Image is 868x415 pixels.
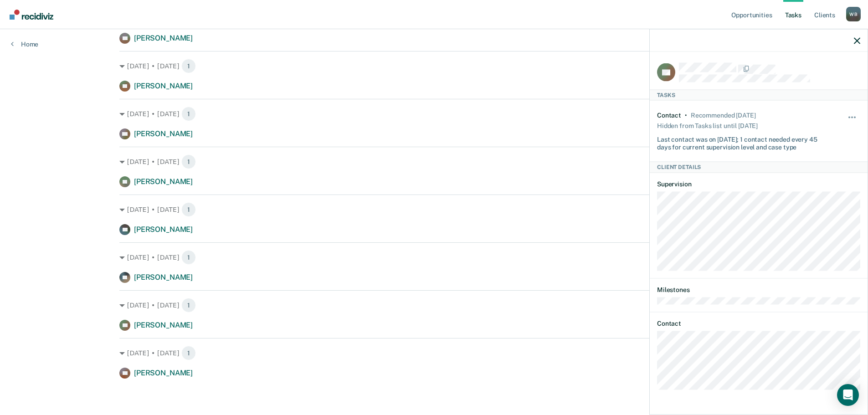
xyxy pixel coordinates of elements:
div: Hidden from Tasks list until [DATE] [657,119,758,132]
span: [PERSON_NAME] [134,129,193,138]
div: Open Intercom Messenger [837,384,859,406]
div: Last contact was on [DATE]; 1 contact needed every 45 days for current supervision level and case... [657,132,827,151]
dt: Contact [657,320,860,328]
div: [DATE] • [DATE] [119,202,749,217]
span: [PERSON_NAME] [134,369,193,377]
div: Tasks [650,89,868,100]
span: 1 [181,346,196,360]
button: Profile dropdown button [846,7,861,21]
span: 1 [181,154,196,169]
span: [PERSON_NAME] [134,177,193,186]
div: [DATE] • [DATE] [119,59,749,73]
dt: Supervision [657,180,860,188]
div: Contact [657,111,681,119]
div: [DATE] • [DATE] [119,346,749,360]
span: 1 [181,298,196,313]
span: 1 [181,250,196,265]
span: [PERSON_NAME] [134,321,193,329]
div: Client Details [650,162,868,173]
span: 1 [181,59,196,73]
span: [PERSON_NAME] [134,82,193,90]
div: • [685,111,687,119]
dt: Milestones [657,286,860,293]
a: Home [11,40,38,48]
img: Recidiviz [10,10,53,20]
div: W B [846,7,861,21]
div: [DATE] • [DATE] [119,250,749,265]
div: Recommended in 17 days [691,111,755,119]
span: [PERSON_NAME] [134,225,193,234]
div: [DATE] • [DATE] [119,154,749,169]
span: 1 [181,202,196,217]
div: [DATE] • [DATE] [119,107,749,121]
div: [DATE] • [DATE] [119,298,749,313]
span: 1 [181,107,196,121]
span: [PERSON_NAME] [134,34,193,42]
span: [PERSON_NAME] [134,273,193,282]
